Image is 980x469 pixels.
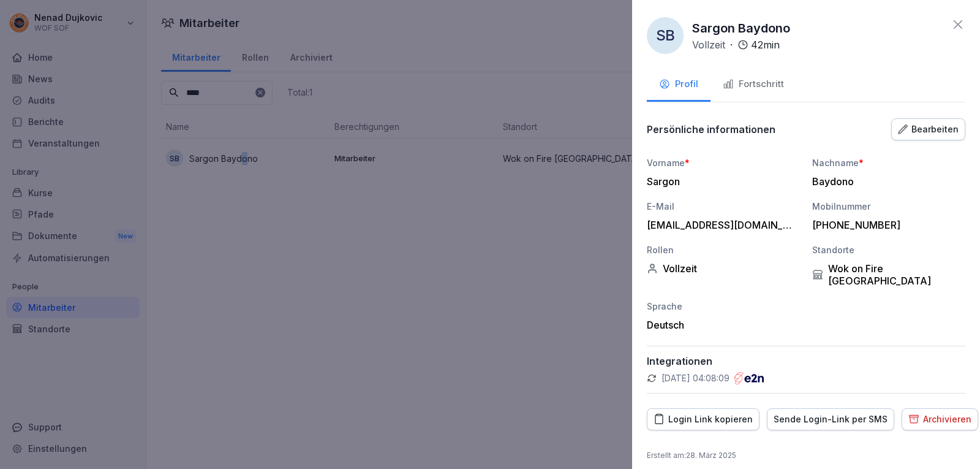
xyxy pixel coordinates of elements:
div: [PHONE_NUMBER] [812,219,959,231]
div: Standorte [812,243,965,256]
div: Archivieren [908,413,971,426]
div: Vorname [647,156,800,169]
p: Sargon Baydono [692,19,790,37]
p: Persönliche informationen [647,123,775,135]
button: Sende Login-Link per SMS [767,408,894,430]
div: SB [647,17,684,54]
div: Sprache [647,300,800,313]
button: Bearbeiten [891,118,965,140]
img: e2n.png [734,372,764,384]
button: Fortschritt [710,69,796,102]
div: Profil [659,77,698,91]
button: Login Link kopieren [647,408,759,430]
div: Wok on Fire [GEOGRAPHIC_DATA] [812,262,965,287]
div: Mobilnummer [812,200,965,213]
div: Baydono [812,175,959,188]
div: Fortschritt [723,77,784,91]
p: Erstellt am : 28. März 2025 [647,450,965,461]
div: E-Mail [647,200,800,213]
p: Integrationen [647,355,965,367]
p: 42 min [751,37,780,52]
p: Vollzeit [692,37,725,52]
button: Archivieren [902,408,978,430]
p: [DATE] 04:08:09 [661,372,729,384]
div: Vollzeit [647,262,800,275]
div: Rollen [647,243,800,256]
div: [EMAIL_ADDRESS][DOMAIN_NAME] [647,219,794,231]
div: Login Link kopieren [654,413,753,426]
div: Nachname [812,156,965,169]
div: Deutsch [647,319,800,331]
div: Sende Login-Link per SMS [774,413,888,426]
button: Profil [647,69,710,102]
div: Bearbeiten [898,123,959,136]
div: · [692,37,780,52]
div: Sargon [647,175,794,188]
